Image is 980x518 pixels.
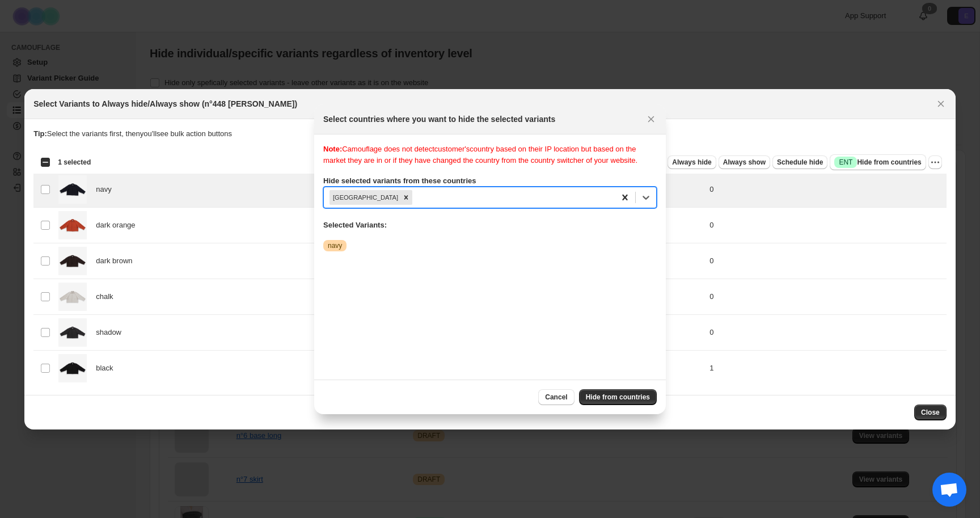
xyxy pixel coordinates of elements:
[96,184,117,195] span: navy
[672,158,711,167] span: Always hide
[323,221,387,229] b: Selected Variants:
[777,158,823,167] span: Schedule hide
[33,98,297,110] h2: Select Variants to Always hide/Always show (n°448 [PERSON_NAME])
[914,405,947,420] button: Close
[839,158,852,167] span: ENT
[323,113,555,125] h2: Select countries where you want to hide the selected variants
[96,220,141,231] span: dark orange
[58,318,87,347] img: shadow_ddouble-faced_walker.jpg
[586,393,650,402] span: Hide from countries
[706,279,947,314] td: 0
[932,473,966,507] div: Open de chat
[33,128,947,140] p: Select the variants first, then you'll see bulk action buttons
[719,155,770,169] button: Always show
[933,96,949,112] button: Close
[830,154,926,170] button: SuccessENTHide from countries
[668,155,716,169] button: Always hide
[579,389,657,405] button: Hide from countries
[328,241,342,250] span: navy
[96,291,119,302] span: chalk
[96,363,119,374] span: black
[643,111,659,127] button: Close
[58,175,87,204] img: navy_double-faced_walker.jpg
[96,327,128,338] span: shadow
[723,158,766,167] span: Always show
[400,190,412,205] div: Remove United States
[928,155,942,169] button: More actions
[96,255,138,267] span: dark brown
[706,207,947,243] td: 0
[58,354,87,382] img: raven_double-faced_walker.jpg
[834,157,921,168] span: Hide from countries
[706,314,947,350] td: 0
[706,171,947,207] td: 0
[772,155,827,169] button: Schedule hide
[538,389,574,405] button: Cancel
[323,145,342,153] b: Note:
[545,393,567,402] span: Cancel
[706,350,947,386] td: 1
[33,129,47,138] strong: Tip:
[58,283,87,311] img: chalk_double-faced_walker.jpg
[323,176,476,185] b: Hide selected variants from these countries
[58,247,87,275] img: dark_brown_double-faced_walker.jpg
[323,144,657,166] div: Camouflage does not detect customer's country based on their IP location but based on the market ...
[706,243,947,279] td: 0
[330,190,400,205] div: [GEOGRAPHIC_DATA]
[58,158,91,167] span: 1 selected
[921,408,940,417] span: Close
[58,211,87,239] img: dark_orange_double-faced_walker.jpg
